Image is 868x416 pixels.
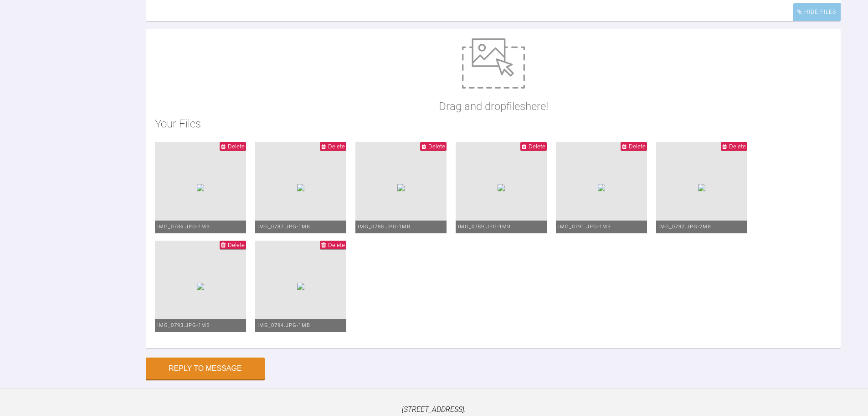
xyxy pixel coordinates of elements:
img: c42ec3c3-4299-439a-92e4-8a36add024f8 [498,184,505,191]
span: IMG_0793.JPG - 1MB [157,322,210,328]
span: Delete [228,242,245,248]
img: 57354a44-3d09-4869-9682-ede8cea85e8b [698,184,705,191]
span: IMG_0788.JPG - 1MB [358,224,411,230]
span: IMG_0789.JPG - 1MB [458,224,511,230]
p: Drag and drop files here! [439,98,548,115]
span: Delete [729,143,746,150]
span: IMG_0787.JPG - 1MB [257,224,310,230]
img: 3897b638-d718-4023-8e82-69fdd39dd0bc [197,184,204,191]
img: 3ff80b55-ba7a-4a0b-8094-39ffc63afc4f [297,184,304,191]
span: Delete [529,143,545,150]
span: IMG_0791.JPG - 1MB [558,224,611,230]
img: e26b65a7-4fcf-4d91-8746-0a58571fafe5 [197,283,204,290]
span: Delete [228,143,245,150]
img: d8557551-1157-4571-9d50-5e66f668dae8 [297,283,304,290]
span: Delete [629,143,646,150]
h2: Your Files [155,115,832,132]
span: IMG_0794.JPG - 1MB [257,322,310,328]
span: IMG_0786.JPG - 1MB [157,224,210,230]
span: IMG_0792.JPG - 2MB [658,224,711,230]
div: Hide Files [793,3,841,21]
span: Delete [428,143,445,150]
button: Reply to Message [146,358,265,379]
img: 01bd9842-6034-4460-b98a-50ccb9000953 [598,184,605,191]
img: 4675d1ad-eb38-4066-b8c8-f6792efb8ab8 [397,184,405,191]
span: Delete [328,143,345,150]
span: Delete [328,242,345,248]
